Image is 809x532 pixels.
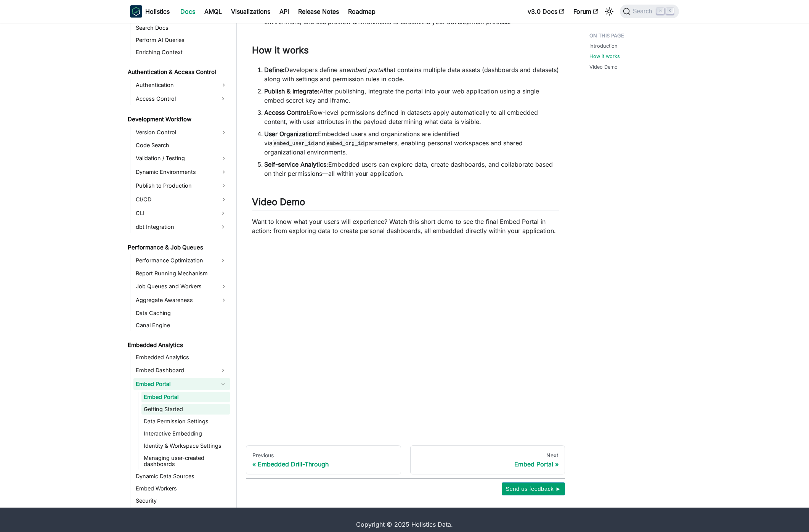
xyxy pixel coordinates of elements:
div: Embedded Drill-Through [252,460,395,468]
a: Getting Started [141,404,230,415]
a: Managing user-created dashboards [141,453,230,469]
a: Docs [176,5,200,18]
a: Authentication & Access Control [125,67,230,77]
a: Security [133,495,230,506]
a: Embedded Analytics [125,340,230,350]
a: CI/CD [133,193,230,206]
p: Want to know what your users will experience? Watch this short demo to see the final Embed Portal... [252,217,559,235]
a: API [275,5,294,18]
span: Search [631,8,657,15]
a: Perform AI Queries [133,35,230,45]
button: Expand sidebar category 'Performance Optimization' [216,254,230,267]
a: PreviousEmbedded Drill-Through [246,445,401,474]
div: Embed Portal [417,460,559,468]
a: Validation / Testing [133,152,230,164]
span: Send us feedback ► [506,484,561,494]
kbd: K [666,8,674,14]
a: Embed Workers [133,483,230,494]
a: Interactive Embedding [141,428,230,439]
a: v3.0 Docs [523,5,569,18]
div: Copyright © 2025 Holistics Data. [162,520,647,529]
li: Embedded users can explore data, create dashboards, and collaborate based on their permissions—al... [264,160,559,178]
strong: Publish & Integrate: [264,87,319,95]
a: HolisticsHolistics [130,5,170,18]
strong: Self-service Analytics: [264,161,328,168]
a: Job Queues and Workers [133,280,230,293]
nav: Docs pages [246,445,565,474]
a: Dynamic Data Sources [133,471,230,482]
a: Dynamic Environments [133,166,230,178]
a: Performance Optimization [133,254,216,267]
button: Expand sidebar category 'dbt Integration' [216,221,230,233]
a: Embedded Analytics [133,352,230,363]
a: AMQL [200,5,226,18]
button: Search (Command+K) [620,5,679,18]
a: Data Caching [133,308,230,318]
a: NextEmbed Portal [410,445,565,474]
a: Access Control [133,93,216,105]
strong: Define: [264,66,285,74]
li: Developers define an that contains multiple data assets (dashboards and datasets) along with sett... [264,65,559,84]
a: Canal Engine [133,320,230,331]
a: Performance & Job Queues [125,242,230,253]
code: embed_org_id [326,140,365,147]
div: Next [417,452,559,459]
a: Forum [569,5,603,18]
strong: User Organization: [264,130,318,138]
em: embed portal [346,66,385,74]
a: Aggregate Awareness [133,294,230,306]
button: Send us feedback ► [502,482,565,495]
b: Holistics [145,7,170,16]
a: Data Permission Settings [141,416,230,427]
a: Release Notes [294,5,344,18]
button: Expand sidebar category 'Access Control' [216,93,230,105]
a: Report Running Mechanism [133,268,230,279]
li: After publishing, integrate the portal into your web application using a single embed secret key ... [264,87,559,105]
button: Switch between dark and light mode (currently light mode) [603,5,615,18]
a: Authentication [133,79,230,91]
li: Row-level permissions defined in datasets apply automatically to all embedded content, with user ... [264,108,559,126]
button: Expand sidebar category 'Embed Dashboard' [216,364,230,376]
a: Visualizations [226,5,275,18]
div: Previous [252,452,395,459]
a: dbt Integration [133,221,216,233]
a: Search Docs [133,23,230,33]
h2: How it works [252,45,559,59]
a: Identity & Workspace Settings [141,440,230,451]
a: CLI [133,207,216,219]
code: embed_user_id [273,140,315,147]
a: How it works [589,53,620,60]
iframe: YouTube video player [252,243,559,427]
a: Code Search [133,140,230,151]
a: Roadmap [344,5,380,18]
a: Introduction [589,42,618,50]
a: Embed Portal [141,392,230,402]
li: Embedded users and organizations are identified via and parameters, enabling personal workspaces ... [264,129,559,157]
a: Publish to Production [133,180,230,192]
kbd: ⌘ [657,8,664,14]
a: Development Workflow [125,114,230,125]
a: Video Demo [589,63,618,71]
strong: Access Control: [264,109,310,116]
button: Expand sidebar category 'CLI' [216,207,230,219]
a: Version Control [133,126,230,138]
a: Embed Dashboard [133,364,216,376]
button: Collapse sidebar category 'Embed Portal' [216,378,230,390]
img: Holistics [130,5,142,18]
a: Enriching Context [133,47,230,58]
h2: Video Demo [252,196,559,211]
a: Embed Portal [133,378,216,390]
